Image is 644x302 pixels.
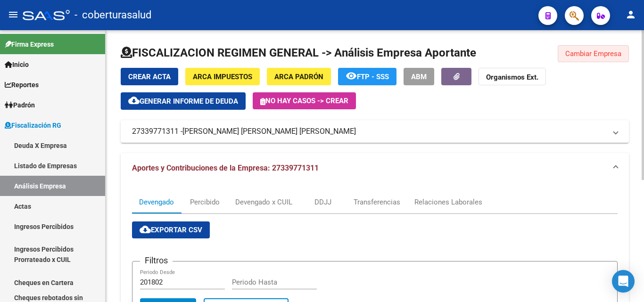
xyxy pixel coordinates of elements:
[8,9,19,20] mat-icon: menu
[121,92,246,110] button: Generar informe de deuda
[140,224,151,235] mat-icon: cloud_download
[193,73,252,81] span: ARCA Impuestos
[253,92,356,109] button: No hay casos -> Crear
[185,68,260,85] button: ARCA Impuestos
[74,5,151,25] span: - coberturasalud
[190,197,220,207] div: Percibido
[128,95,140,106] mat-icon: cloud_download
[314,197,331,207] div: DDJJ
[357,73,389,81] span: FTP - SSS
[479,68,546,85] button: Organismos Ext.
[140,226,202,234] span: Exportar CSV
[121,68,178,85] button: Crear Acta
[346,70,357,82] mat-icon: remove_red_eye
[140,97,238,106] span: Generar informe de deuda
[354,197,400,207] div: Transferencias
[612,270,635,293] div: Open Intercom Messenger
[5,100,35,110] span: Padrón
[558,45,629,62] button: Cambiar Empresa
[5,39,54,49] span: Firma Express
[404,68,434,85] button: ABM
[132,126,606,137] mat-panel-title: 27339771311 -
[486,73,538,82] strong: Organismos Ext.
[274,73,323,81] span: ARCA Padrón
[414,197,482,207] div: Relaciones Laborales
[411,73,427,81] span: ABM
[128,73,171,81] span: Crear Acta
[121,153,629,183] mat-expansion-panel-header: Aportes y Contribuciones de la Empresa: 27339771311
[338,68,396,85] button: FTP - SSS
[5,120,61,131] span: Fiscalización RG
[235,197,292,207] div: Devengado x CUIL
[625,9,636,20] mat-icon: person
[121,120,629,143] mat-expansion-panel-header: 27339771311 -[PERSON_NAME] [PERSON_NAME] [PERSON_NAME]
[139,197,174,207] div: Devengado
[5,59,29,70] span: Inicio
[260,97,348,105] span: No hay casos -> Crear
[140,254,173,267] h3: Filtros
[565,49,621,58] span: Cambiar Empresa
[132,221,210,238] button: Exportar CSV
[182,126,356,137] span: [PERSON_NAME] [PERSON_NAME] [PERSON_NAME]
[132,163,319,172] span: Aportes y Contribuciones de la Empresa: 27339771311
[121,45,476,60] h1: FISCALIZACION REGIMEN GENERAL -> Análisis Empresa Aportante
[5,80,39,90] span: Reportes
[267,68,331,85] button: ARCA Padrón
